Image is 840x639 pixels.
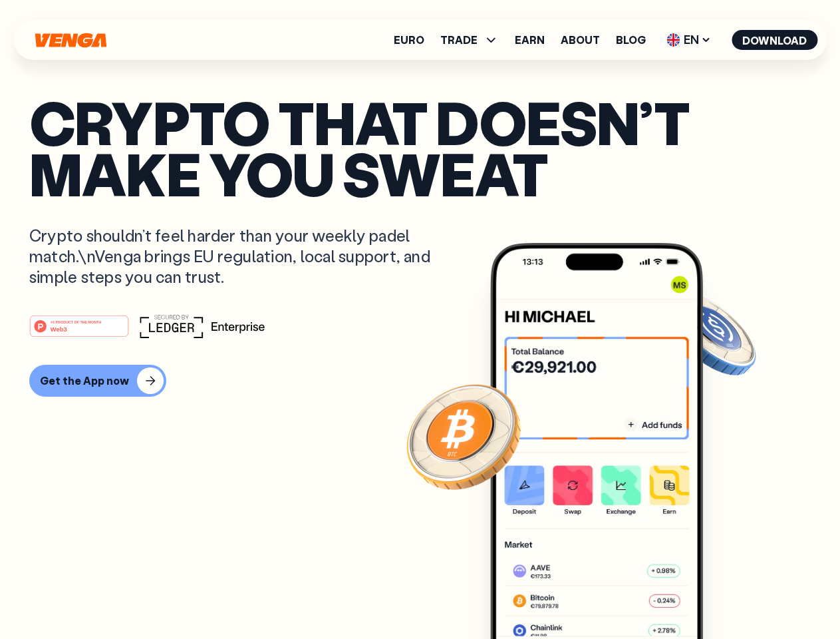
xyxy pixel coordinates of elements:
img: flag-uk [666,33,680,47]
a: Euro [394,35,424,45]
button: Get the App now [29,365,166,397]
tspan: #1 PRODUCT OF THE MONTH [51,319,101,323]
button: Download [732,30,817,50]
img: Bitcoin [404,376,523,496]
a: #1 PRODUCT OF THE MONTHWeb3 [29,323,129,340]
span: TRADE [440,35,478,45]
div: Get the App now [40,374,129,387]
p: Crypto that doesn’t make you sweat [29,97,811,198]
a: Get the App now [29,365,811,397]
svg: Home [33,33,108,48]
span: TRADE [440,32,499,48]
a: Earn [515,35,545,45]
span: EN [662,29,716,51]
a: Blog [616,35,646,45]
a: About [561,35,600,45]
tspan: Web3 [51,325,67,332]
p: Crypto shouldn’t feel harder than your weekly padel match.\nVenga brings EU regulation, local sup... [29,225,450,288]
img: USDC coin [663,286,759,382]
